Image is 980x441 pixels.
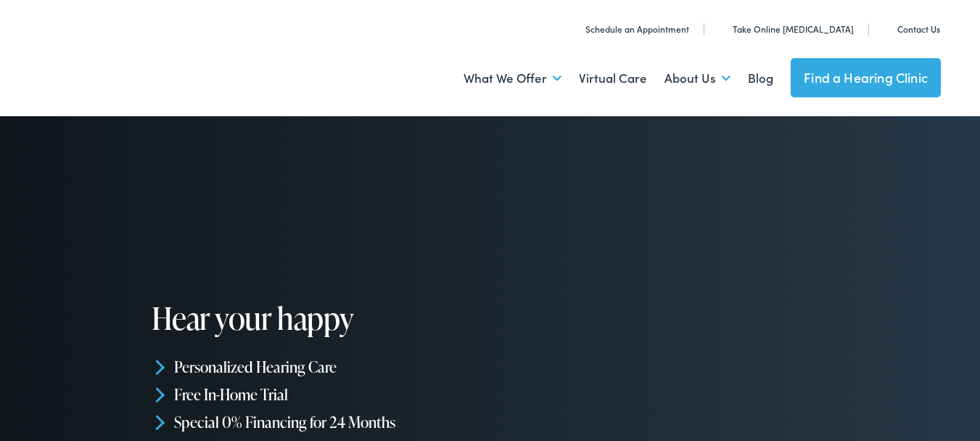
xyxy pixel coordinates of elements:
img: utility icon [717,22,727,36]
a: Take Online [MEDICAL_DATA] [717,23,854,35]
a: About Us [664,52,730,105]
img: utility icon [569,22,580,36]
h1: Hear your happy [152,302,495,335]
a: What We Offer [464,52,561,105]
a: Blog [748,52,773,105]
li: Special 0% Financing for 24 Months [152,408,495,436]
a: Virtual Care [579,52,647,105]
a: Schedule an Appointment [569,23,689,35]
li: Free In-Home Trial [152,381,495,408]
li: Personalized Hearing Care [152,353,495,381]
img: utility icon [881,22,892,36]
a: Find a Hearing Clinic [791,58,941,97]
a: Contact Us [881,23,940,35]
